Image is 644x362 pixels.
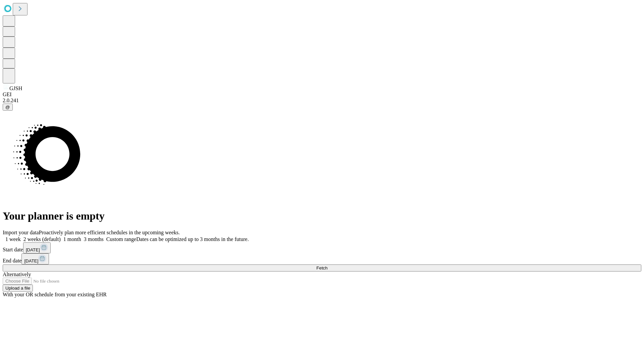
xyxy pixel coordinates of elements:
h1: Your planner is empty [3,210,641,222]
button: Fetch [3,264,641,271]
span: [DATE] [26,247,40,252]
span: @ [5,105,10,110]
div: 2.0.241 [3,98,641,104]
div: End date [3,253,641,264]
span: Fetch [316,265,327,270]
span: Alternatively [3,271,31,277]
span: Import your data [3,230,39,235]
span: 3 months [84,236,104,242]
span: [DATE] [24,258,38,263]
span: Proactively plan more efficient schedules in the upcoming weeks. [39,230,180,235]
button: Upload a file [3,285,33,292]
div: Start date [3,242,641,253]
span: Custom range [106,236,136,242]
span: 2 weeks (default) [23,236,61,242]
span: With your OR schedule from your existing EHR [3,292,107,297]
span: Dates can be optimized up to 3 months in the future. [136,236,249,242]
span: 1 week [5,236,21,242]
button: [DATE] [23,242,51,253]
span: GJSH [9,85,22,91]
button: [DATE] [21,253,49,264]
button: @ [3,104,13,111]
span: 1 month [63,236,81,242]
div: GEI [3,92,641,98]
